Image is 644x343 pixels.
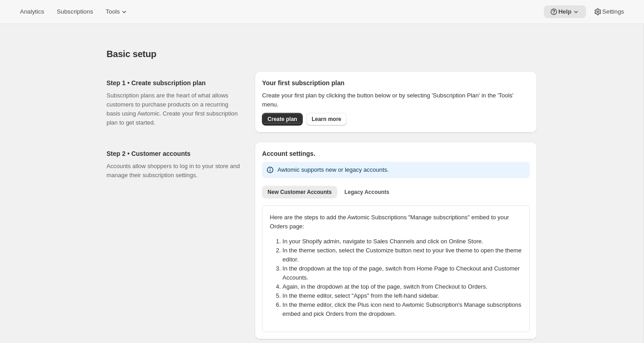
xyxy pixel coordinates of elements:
span: Settings [602,8,624,15]
li: In the theme section, select the Customize button next to your live theme to open the theme editor. [282,246,528,264]
p: Here are the steps to add the Awtomic Subscriptions "Manage subscriptions" embed to your Orders p... [270,213,522,231]
h2: Account settings. [262,149,530,158]
li: In the dropdown at the top of the page, switch from Home Page to Checkout and Customer Accounts. [282,264,528,282]
a: Learn more [306,113,347,126]
li: Again, in the dropdown at the top of the page, switch from Checkout to Orders. [282,282,528,291]
button: Tools [100,5,134,18]
button: Create plan [262,113,302,126]
button: Legacy Accounts [339,186,395,198]
button: Settings [588,5,629,18]
span: Legacy Accounts [344,188,389,196]
li: In your Shopify admin, navigate to Sales Channels and click on Online Store. [282,237,528,246]
h2: Step 1 • Create subscription plan [107,78,240,87]
button: New Customer Accounts [262,186,337,198]
p: Accounts allow shoppers to log in to your store and manage their subscription settings. [107,162,240,180]
li: In the theme editor, select "Apps" from the left-hand sidebar. [282,291,528,300]
span: Create plan [267,116,297,123]
span: Basic setup [107,49,156,59]
p: Awtomic supports new or legacy accounts. [277,165,388,174]
span: Tools [106,8,120,15]
li: In the theme editor, click the Plus icon next to Awtomic Subscription's Manage subscriptions embe... [282,300,528,319]
span: New Customer Accounts [267,188,332,196]
button: Subscriptions [51,5,98,18]
span: Analytics [20,8,44,15]
span: Learn more [312,116,341,123]
button: Analytics [15,5,49,18]
span: Subscriptions [57,8,93,15]
span: Help [558,8,571,15]
p: Subscription plans are the heart of what allows customers to purchase products on a recurring bas... [107,91,240,127]
h2: Step 2 • Customer accounts [107,149,240,158]
p: Create your first plan by clicking the button below or by selecting 'Subscription Plan' in the 'T... [262,91,530,109]
button: Help [544,5,586,18]
h2: Your first subscription plan [262,78,530,87]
